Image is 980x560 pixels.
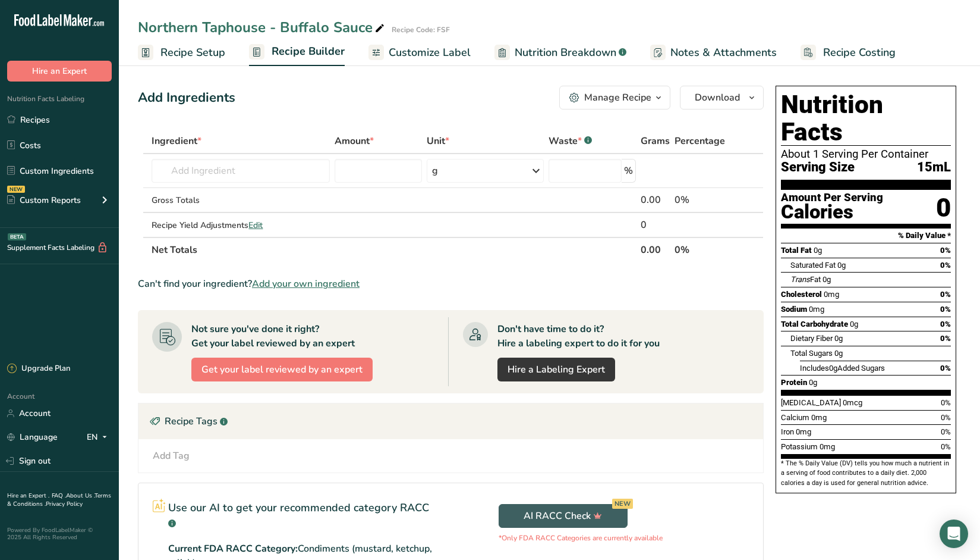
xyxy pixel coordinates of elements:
[138,277,764,291] div: Can't find your ingredient?
[941,427,951,436] span: 0%
[781,204,883,221] div: Calories
[940,520,968,548] div: Open Intercom Messenger
[368,39,471,66] a: Customize Label
[524,509,602,523] span: AI RACC Check
[940,305,951,314] span: 0%
[811,413,827,422] span: 0mg
[675,193,732,207] div: 0%
[7,61,112,82] button: Hire an Expert
[392,24,450,35] div: Recipe Code: FSF
[936,192,951,224] div: 0
[801,39,896,66] a: Recipe Costing
[850,320,858,329] span: 0g
[790,261,836,270] span: Saturated Fat
[427,134,449,148] span: Unit
[823,275,831,284] span: 0g
[638,237,672,262] th: 0.00
[781,229,951,243] section: % Daily Value *
[335,134,374,148] span: Amount
[66,492,94,500] a: About Us .
[641,218,670,232] div: 0
[809,378,817,387] span: 0g
[138,88,235,108] div: Add Ingredients
[7,186,25,193] div: NEW
[820,442,835,451] span: 0mg
[559,86,670,110] button: Manage Recipe
[941,398,951,407] span: 0%
[248,220,263,231] span: Edit
[8,233,26,240] div: BETA
[695,90,740,105] span: Download
[515,45,616,61] span: Nutrition Breakdown
[829,364,837,373] span: 0g
[781,305,807,314] span: Sodium
[272,43,345,60] span: Recipe Builder
[670,45,777,61] span: Notes & Attachments
[781,290,822,299] span: Cholesterol
[680,86,764,110] button: Download
[781,442,818,451] span: Potassium
[675,134,725,148] span: Percentage
[149,237,638,262] th: Net Totals
[781,427,794,436] span: Iron
[824,290,839,299] span: 0mg
[497,322,660,351] div: Don't have time to do it? Hire a labeling expert to do it for you
[249,38,345,67] a: Recipe Builder
[138,39,225,66] a: Recipe Setup
[781,459,951,488] section: * The % Daily Value (DV) tells you how much a nutrient in a serving of food contributes to a dail...
[814,246,822,255] span: 0g
[781,320,848,329] span: Total Carbohydrate
[781,378,807,387] span: Protein
[497,358,615,381] a: Hire a Labeling Expert
[191,358,373,381] button: Get your label reviewed by an expert
[837,261,846,270] span: 0g
[781,398,841,407] span: [MEDICAL_DATA]
[941,442,951,451] span: 0%
[7,194,81,207] div: Custom Reports
[940,334,951,343] span: 0%
[650,39,777,66] a: Notes & Attachments
[46,500,83,508] a: Privacy Policy
[790,349,833,358] span: Total Sugars
[843,398,862,407] span: 0mcg
[940,364,951,373] span: 0%
[160,45,225,61] span: Recipe Setup
[941,413,951,422] span: 0%
[940,320,951,329] span: 0%
[549,134,592,148] div: Waste
[153,449,190,463] div: Add Tag
[7,492,111,508] a: Terms & Conditions .
[152,134,201,148] span: Ingredient
[823,45,896,61] span: Recipe Costing
[781,91,951,146] h1: Nutrition Facts
[52,492,66,500] a: FAQ .
[87,430,112,445] div: EN
[152,159,330,183] input: Add Ingredient
[7,492,49,500] a: Hire an Expert .
[168,500,437,532] p: Use our AI to get your recommended category RACC
[7,363,70,375] div: Upgrade Plan
[781,160,855,175] span: Serving Size
[834,334,843,343] span: 0g
[499,504,628,528] button: AI RACC Check NEW
[790,275,810,284] i: Trans
[252,277,360,291] span: Add your own ingredient
[641,193,670,207] div: 0.00
[641,134,670,148] span: Grams
[781,148,951,160] div: About 1 Serving Per Container
[389,45,471,61] span: Customize Label
[800,364,885,373] span: Includes Added Sugars
[138,17,387,38] div: Northern Taphouse - Buffalo Sauce
[494,39,626,66] a: Nutrition Breakdown
[790,275,821,284] span: Fat
[796,427,811,436] span: 0mg
[940,290,951,299] span: 0%
[917,160,951,175] span: 15mL
[201,362,363,377] span: Get your label reviewed by an expert
[809,305,824,314] span: 0mg
[7,527,112,541] div: Powered By FoodLabelMaker © 2025 All Rights Reserved
[672,237,735,262] th: 0%
[781,413,809,422] span: Calcium
[152,219,330,231] div: Recipe Yield Adjustments
[790,334,833,343] span: Dietary Fiber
